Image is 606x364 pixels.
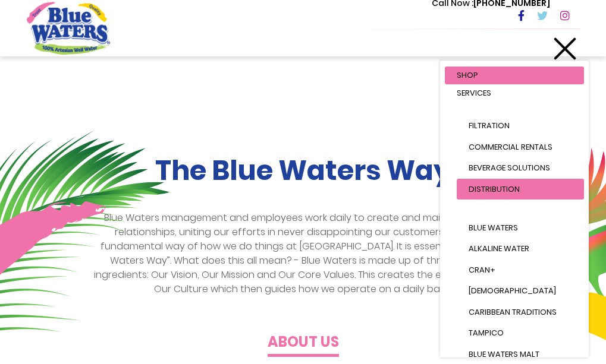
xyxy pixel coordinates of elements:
[457,69,478,81] span: Shop
[27,2,110,54] a: store logo
[27,154,580,187] h2: The Blue Waters Way
[469,327,504,338] span: Tampico
[87,211,519,296] p: Blue Waters management and employees work daily to create and maintain healthy relationships, uni...
[469,285,556,296] span: [DEMOGRAPHIC_DATA]
[469,183,520,195] span: Distribution
[268,334,339,351] h4: About us
[469,120,510,131] span: Filtration
[469,349,539,360] span: Blue Waters Malt
[469,306,557,318] span: Caribbean Traditions
[469,162,550,173] span: Beverage Solutions
[469,264,495,276] span: Cran+
[469,222,518,233] span: Blue Waters
[457,87,491,99] span: Services
[268,337,339,350] a: About us
[469,243,529,254] span: Alkaline Water
[469,141,552,153] span: Commercial Rentals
